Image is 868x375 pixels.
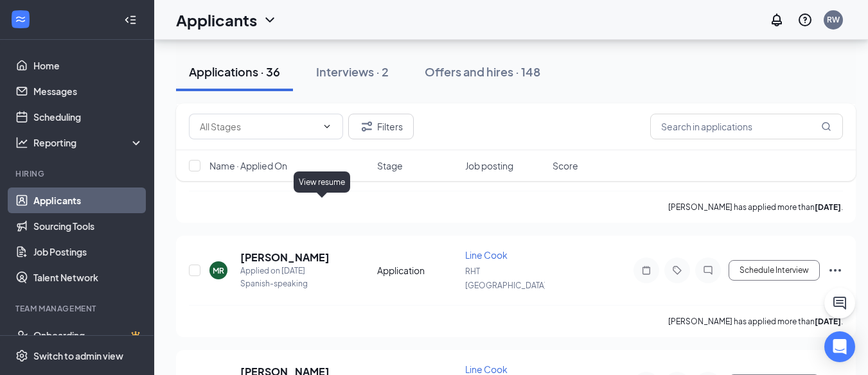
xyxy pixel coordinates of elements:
div: Applications · 36 [189,64,280,80]
p: [PERSON_NAME] has applied more than . [668,316,843,327]
span: Name · Applied On [209,159,287,172]
p: [PERSON_NAME] has applied more than . [668,202,843,213]
a: Job Postings [33,239,143,265]
svg: ChevronDown [322,121,332,132]
a: Sourcing Tools [33,213,143,239]
svg: Notifications [769,12,784,28]
div: Reporting [33,136,144,149]
div: Offers and hires · 148 [425,64,540,80]
button: Filter Filters [348,114,414,139]
h5: [PERSON_NAME] [240,250,330,265]
h1: Applicants [176,9,257,31]
a: Applicants [33,187,143,213]
svg: ChatActive [832,295,847,311]
div: RW [827,14,840,25]
span: Stage [377,159,403,172]
div: Open Intercom Messenger [824,331,855,362]
svg: ChevronDown [262,12,278,28]
span: RHT [GEOGRAPHIC_DATA] [465,266,547,290]
svg: Settings [15,349,28,362]
div: Hiring [15,168,141,179]
a: Home [33,53,143,78]
svg: Analysis [15,136,28,149]
svg: MagnifyingGlass [821,121,831,132]
b: [DATE] [815,202,841,212]
button: Schedule Interview [729,260,820,281]
div: Switch to admin view [33,349,123,362]
div: Application [377,264,457,277]
b: [DATE] [815,317,841,326]
svg: Note [639,265,654,275]
input: All Stages [200,119,317,134]
div: View resume [294,171,350,193]
a: OnboardingCrown [33,322,143,348]
span: Score [553,159,578,172]
span: Line Cook [465,363,508,375]
svg: Ellipses [828,263,843,278]
div: Team Management [15,303,141,314]
a: Messages [33,78,143,104]
div: MR [213,265,224,276]
span: Job posting [465,159,513,172]
svg: Collapse [124,13,137,26]
span: Line Cook [465,249,508,261]
input: Search in applications [650,114,843,139]
svg: WorkstreamLogo [14,13,27,26]
a: Scheduling [33,104,143,130]
div: Spanish-speaking [240,277,330,290]
svg: Tag [669,265,685,275]
div: Applied on [DATE] [240,265,330,277]
div: Interviews · 2 [316,64,389,80]
svg: Filter [359,119,375,134]
svg: QuestionInfo [797,12,813,28]
a: Talent Network [33,265,143,290]
button: ChatActive [824,288,855,318]
svg: ChatInactive [700,265,716,275]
